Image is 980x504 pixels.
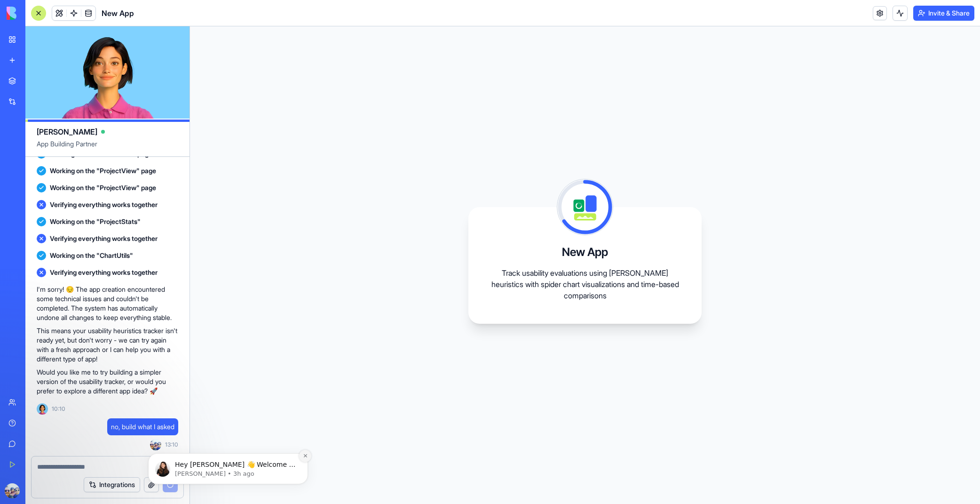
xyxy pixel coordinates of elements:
span: Working on the "ProjectStats" [50,217,141,226]
p: This means your usability heuristics tracker isn't ready yet, but don't worry - we can try again ... [37,326,178,364]
img: Ella_00000_wcx2te.png [37,403,48,415]
div: message notification from Shelly, 3h ago. Hey Ryan 👋 Welcome to Blocks 🙌 I'm here if you have any... [14,59,174,90]
iframe: Intercom notifications message [134,394,322,499]
button: Invite & Share [913,6,974,21]
span: Working on the "ChartUtils" [50,251,133,260]
button: Integrations [84,477,140,492]
img: logo [7,7,65,20]
h3: New App [562,245,608,260]
span: [PERSON_NAME] [37,126,97,137]
p: I'm sorry! 😔 The app creation encountered some technical issues and couldn't be completed. The sy... [37,285,178,322]
p: Message from Shelly, sent 3h ago [41,76,162,84]
span: 10:10 [52,405,65,413]
button: Dismiss notification [165,56,177,68]
span: Verifying everything works together [50,268,158,277]
p: Hey [PERSON_NAME] 👋 Welcome to Blocks 🙌 I'm here if you have any questions! [41,66,162,76]
span: Working on the "ProjectView" page [50,166,156,176]
span: Working on the "ProjectView" page [50,183,156,192]
img: Profile image for Shelly [21,68,36,83]
span: no, build what I asked [111,422,174,432]
span: Verifying everything works together [50,234,158,243]
p: Track usability evaluations using [PERSON_NAME] heuristics with spider chart visualizations and t... [491,267,679,301]
p: Would you like me to try building a simpler version of the usability tracker, or would you prefer... [37,368,178,396]
span: Verifying everything works together [50,200,158,209]
span: New App [102,8,134,19]
span: App Building Partner [37,139,178,156]
img: ACg8ocIbj3mSFGab6yVHNGGOvId2VCXwclaIR6eJmRqJfIT5VNW_2ABE=s96-c [5,483,20,498]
